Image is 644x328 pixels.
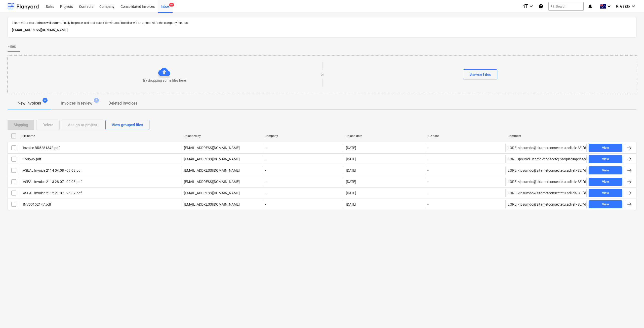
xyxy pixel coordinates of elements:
[528,3,534,9] i: keyboard_arrow_down
[589,144,622,152] button: View
[427,191,429,196] span: -
[22,146,60,150] div: Invoice BR5281342.pdf
[263,178,344,186] div: -
[619,304,644,328] iframe: Chat Widget
[602,156,609,162] div: View
[94,98,99,103] span: 4
[184,202,240,207] p: [EMAIL_ADDRESS][DOMAIN_NAME]
[522,3,528,9] i: format_size
[630,3,636,9] i: keyboard_arrow_down
[22,180,82,184] div: ASEAL Invoice 2113 28.07 - 02.08.pdf
[22,168,82,172] div: ASEAL Invoice 2114 04.08 - 09.08.pdf
[169,3,174,7] span: 9+
[616,4,630,8] span: R. Gelido
[346,202,356,206] div: [DATE]
[8,56,637,93] div: Try dropping some files hereorBrowse Files
[346,180,356,184] div: [DATE]
[346,168,356,172] div: [DATE]
[184,191,240,196] p: [EMAIL_ADDRESS][DOMAIN_NAME]
[602,190,609,196] div: View
[427,202,429,207] span: -
[22,202,51,206] div: INV00152147.pdf
[589,166,622,174] button: View
[589,200,622,208] button: View
[538,3,543,9] i: Knowledge base
[589,155,622,163] button: View
[22,191,82,195] div: ASEAL Invoice 2112 21.07 - 26.07.pdf
[508,134,585,138] div: Comment
[112,122,143,128] div: View grouped files
[427,157,429,162] span: -
[18,100,41,106] p: New invoices
[263,144,344,152] div: -
[12,27,632,33] p: [EMAIL_ADDRESS][DOMAIN_NAME]
[184,145,240,150] p: [EMAIL_ADDRESS][DOMAIN_NAME]
[427,145,429,150] span: -
[22,157,41,161] div: 150545.pdf
[469,71,491,78] div: Browse Files
[602,145,609,151] div: View
[263,155,344,163] div: -
[602,179,609,185] div: View
[22,134,180,138] div: File name
[346,146,356,150] div: [DATE]
[346,157,356,161] div: [DATE]
[427,179,429,184] span: -
[8,43,16,50] span: Files
[263,189,344,197] div: -
[321,72,324,77] p: or
[602,202,609,207] div: View
[263,200,344,208] div: -
[184,168,240,173] p: [EMAIL_ADDRESS][DOMAIN_NAME]
[263,166,344,174] div: -
[346,134,423,138] div: Upload date
[606,3,612,9] i: keyboard_arrow_down
[427,168,429,173] span: -
[108,100,137,106] p: Deleted invoices
[589,189,622,197] button: View
[548,2,584,11] button: Search
[142,78,186,83] p: Try dropping some files here
[12,21,632,25] p: Files sent to this address will automatically be processed and tested for viruses. The files will...
[265,134,342,138] div: Company
[105,120,149,130] button: View grouped files
[184,157,240,162] p: [EMAIL_ADDRESS][DOMAIN_NAME]
[184,134,261,138] div: Uploaded by
[602,168,609,173] div: View
[463,69,497,79] button: Browse Files
[184,179,240,184] p: [EMAIL_ADDRESS][DOMAIN_NAME]
[427,134,504,138] div: Due date
[43,98,48,103] span: 6
[61,100,92,106] p: Invoices in review
[346,191,356,195] div: [DATE]
[551,4,555,8] span: search
[589,178,622,186] button: View
[588,3,593,9] i: notifications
